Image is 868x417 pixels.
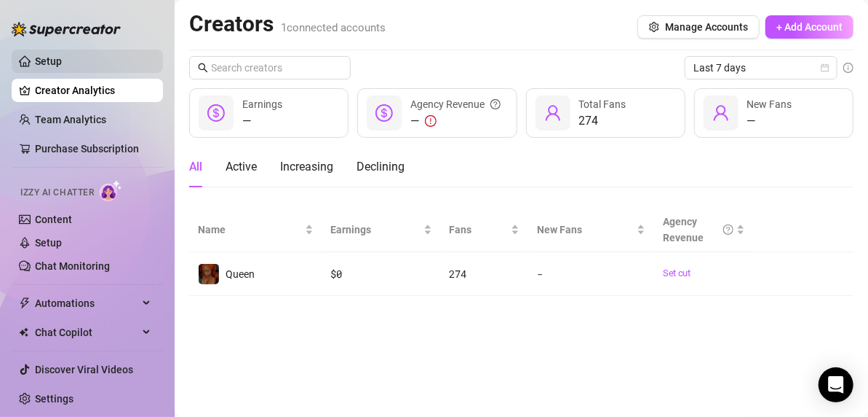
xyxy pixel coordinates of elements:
[579,98,626,110] span: Total Fans
[637,15,760,39] button: Manage Accounts
[35,260,110,272] a: Chat Monitoring
[375,104,393,122] span: dollar-circle
[843,63,853,73] span: info-circle
[490,96,501,112] span: question-circle
[665,21,748,33] span: Manage Accounts
[331,266,432,282] div: $ 0
[35,143,139,155] a: Purchase Subscription
[747,112,792,130] div: —
[819,367,853,402] div: Open Intercom Messenger
[537,266,645,282] div: -
[19,297,31,309] span: thunderbolt
[211,60,330,76] input: Search creators
[544,104,562,122] span: user
[579,112,626,130] div: 274
[189,10,386,38] h2: Creators
[19,327,28,338] img: Chat Copilot
[821,63,829,72] span: calendar
[242,112,282,130] div: —
[331,222,421,238] span: Earnings
[747,98,792,110] span: New Fans
[226,268,255,280] span: Queen
[441,208,528,252] th: Fans
[425,115,437,127] span: exclamation-circle
[528,208,654,252] th: New Fans
[199,264,219,284] img: Queen
[189,208,322,252] th: Name
[198,222,302,238] span: Name
[35,393,73,405] a: Settings
[280,158,333,176] div: Increasing
[776,21,843,33] span: + Add Account
[35,292,138,315] span: Automations
[450,266,519,282] div: 274
[663,214,733,246] div: Agency Revenue
[723,214,733,246] span: question-circle
[35,55,62,67] a: Setup
[226,158,257,176] div: Active
[693,57,829,79] span: Last 7 days
[20,186,94,200] span: Izzy AI Chatter
[207,104,225,122] span: dollar-circle
[649,22,659,32] span: setting
[35,321,138,344] span: Chat Copilot
[12,22,121,36] img: logo-BBDzfeDw.svg
[450,222,508,238] span: Fans
[35,79,151,102] a: Creator Analytics
[765,15,853,39] button: + Add Account
[357,158,405,176] div: Declining
[189,158,202,176] div: All
[537,222,634,238] span: New Fans
[281,21,386,34] span: 1 connected accounts
[663,266,745,281] a: Set cut
[322,208,441,252] th: Earnings
[35,214,72,225] a: Content
[410,112,501,130] div: —
[35,114,106,125] a: Team Analytics
[198,63,208,73] span: search
[35,237,62,249] a: Setup
[712,104,730,122] span: user
[410,96,501,112] div: Agency Revenue
[35,364,133,375] a: Discover Viral Videos
[242,98,282,110] span: Earnings
[100,180,122,201] img: AI Chatter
